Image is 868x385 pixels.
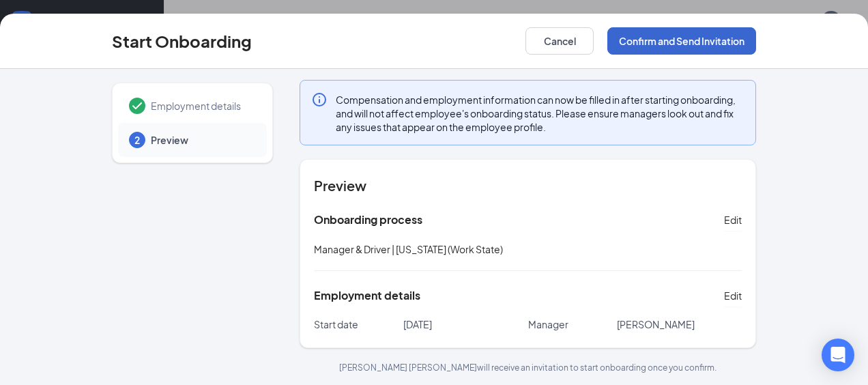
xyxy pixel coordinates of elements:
svg: Checkmark [129,98,145,114]
h4: Preview [314,176,742,195]
p: [DATE] [403,317,528,331]
span: Edit [724,213,742,227]
p: Manager [528,317,618,331]
svg: Info [311,91,328,108]
div: Open Intercom Messenger [822,339,854,371]
p: [PERSON_NAME] [617,317,742,331]
h5: Onboarding process [314,212,422,227]
p: Start date [314,317,403,331]
h5: Employment details [314,288,420,303]
button: Cancel [525,27,594,55]
span: Employment details [151,99,253,113]
button: Edit [724,209,742,231]
span: Preview [151,133,253,147]
span: 2 [134,133,140,147]
p: [PERSON_NAME] [PERSON_NAME] will receive an invitation to start onboarding once you confirm. [300,362,756,373]
span: Compensation and employment information can now be filled in after starting onboarding, and will ... [336,93,744,134]
span: Edit [724,289,742,302]
span: Manager & Driver | [US_STATE] (Work State) [314,243,503,255]
button: Edit [724,285,742,306]
h3: Start Onboarding [112,29,252,53]
button: Confirm and Send Invitation [607,27,756,55]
